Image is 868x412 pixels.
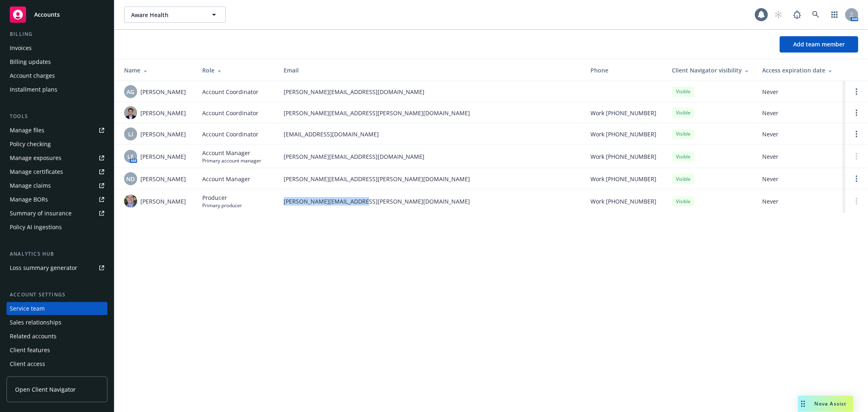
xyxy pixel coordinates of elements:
[7,42,107,55] a: Invoices
[124,106,137,119] img: photo
[10,69,55,82] div: Account charges
[7,250,107,258] div: Analytics hub
[284,88,577,96] span: [PERSON_NAME][EMAIL_ADDRESS][DOMAIN_NAME]
[10,165,63,178] div: Manage certificates
[590,109,656,117] span: Work [PHONE_NUMBER]
[7,151,107,164] a: Manage exposures
[15,385,76,394] span: Open Client Navigator
[672,86,695,96] div: Visible
[202,157,261,164] span: Primary account manager
[202,88,258,96] span: Account Coordinator
[7,344,107,357] a: Client features
[284,175,577,183] span: [PERSON_NAME][EMAIL_ADDRESS][PERSON_NAME][DOMAIN_NAME]
[10,302,45,315] div: Service team
[590,66,659,75] div: Phone
[590,130,656,138] span: Work [PHONE_NUMBER]
[7,165,107,178] a: Manage certificates
[798,396,808,412] div: Drag to move
[10,42,32,55] div: Invoices
[124,66,189,75] div: Name
[672,107,695,118] div: Visible
[131,11,201,19] span: Aware Health
[852,87,861,96] a: Open options
[7,179,107,192] a: Manage claims
[34,11,60,18] span: Accounts
[10,221,62,234] div: Policy AI ingestions
[793,40,845,48] span: Add team member
[7,55,107,68] a: Billing updates
[140,109,186,117] span: [PERSON_NAME]
[590,175,656,183] span: Work [PHONE_NUMBER]
[10,124,44,137] div: Manage files
[202,149,261,157] span: Account Manager
[10,207,72,220] div: Summary of insurance
[7,316,107,329] a: Sales relationships
[815,400,847,407] span: Nova Assist
[284,66,577,75] div: Email
[10,55,51,68] div: Billing updates
[10,83,57,96] div: Installment plans
[770,7,787,23] a: Start snowing
[762,109,839,117] span: Never
[140,197,186,206] span: [PERSON_NAME]
[672,129,695,139] div: Visible
[10,316,61,329] div: Sales relationships
[762,130,839,138] span: Never
[10,261,77,274] div: Loss summary generator
[798,396,853,412] button: Nova Assist
[852,174,861,184] a: Open options
[762,88,839,96] span: Never
[202,130,258,138] span: Account Coordinator
[127,88,135,96] span: AG
[10,179,51,192] div: Manage claims
[284,152,577,161] span: [PERSON_NAME][EMAIL_ADDRESS][DOMAIN_NAME]
[590,197,656,206] span: Work [PHONE_NUMBER]
[140,175,186,183] span: [PERSON_NAME]
[7,30,107,38] div: Billing
[826,7,843,23] a: Switch app
[10,344,50,357] div: Client features
[140,152,186,161] span: [PERSON_NAME]
[202,175,250,183] span: Account Manager
[10,357,45,370] div: Client access
[672,66,749,75] div: Client Navigator visibility
[762,152,839,161] span: Never
[128,130,133,138] span: LI
[852,108,861,118] a: Open options
[762,175,839,183] span: Never
[284,109,577,117] span: [PERSON_NAME][EMAIL_ADDRESS][PERSON_NAME][DOMAIN_NAME]
[124,7,226,23] button: Aware Health
[128,152,134,161] span: LF
[672,174,695,184] div: Visible
[140,88,186,96] span: [PERSON_NAME]
[202,193,242,202] span: Producer
[780,36,858,53] button: Add team member
[7,112,107,121] div: Tools
[202,202,242,209] span: Primary producer
[202,109,258,117] span: Account Coordinator
[789,7,805,23] a: Report a Bug
[7,291,107,299] div: Account settings
[140,130,186,138] span: [PERSON_NAME]
[590,152,656,161] span: Work [PHONE_NUMBER]
[7,357,107,370] a: Client access
[7,302,107,315] a: Service team
[7,138,107,151] a: Policy checking
[7,193,107,206] a: Manage BORs
[10,151,61,164] div: Manage exposures
[10,138,51,151] div: Policy checking
[127,175,135,183] span: ND
[852,129,861,139] a: Open options
[202,66,271,75] div: Role
[10,193,48,206] div: Manage BORs
[7,330,107,343] a: Related accounts
[124,195,137,208] img: photo
[284,130,577,138] span: [EMAIL_ADDRESS][DOMAIN_NAME]
[762,197,839,206] span: Never
[7,124,107,137] a: Manage files
[7,207,107,220] a: Summary of insurance
[7,83,107,96] a: Installment plans
[10,330,57,343] div: Related accounts
[7,69,107,82] a: Account charges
